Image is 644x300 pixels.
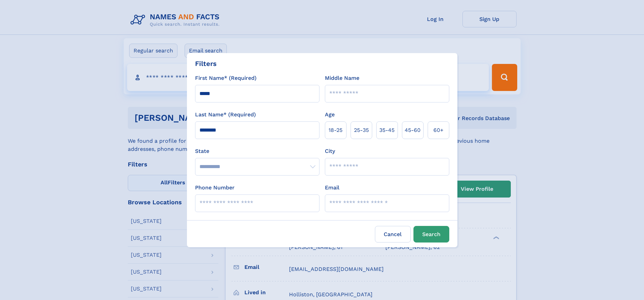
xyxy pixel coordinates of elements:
span: 35‑45 [379,126,395,134]
label: Last Name* (Required) [195,111,256,119]
label: First Name* (Required) [195,74,257,82]
label: Cancel [375,226,411,243]
label: Email [325,184,339,192]
span: 60+ [433,126,444,134]
label: City [325,147,335,155]
label: State [195,147,319,155]
button: Search [413,226,449,243]
label: Age [325,111,335,119]
label: Phone Number [195,184,235,192]
label: Middle Name [325,74,359,82]
div: Filters [195,59,217,69]
span: 45‑60 [405,126,421,134]
span: 25‑35 [354,126,369,134]
span: 18‑25 [329,126,342,134]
